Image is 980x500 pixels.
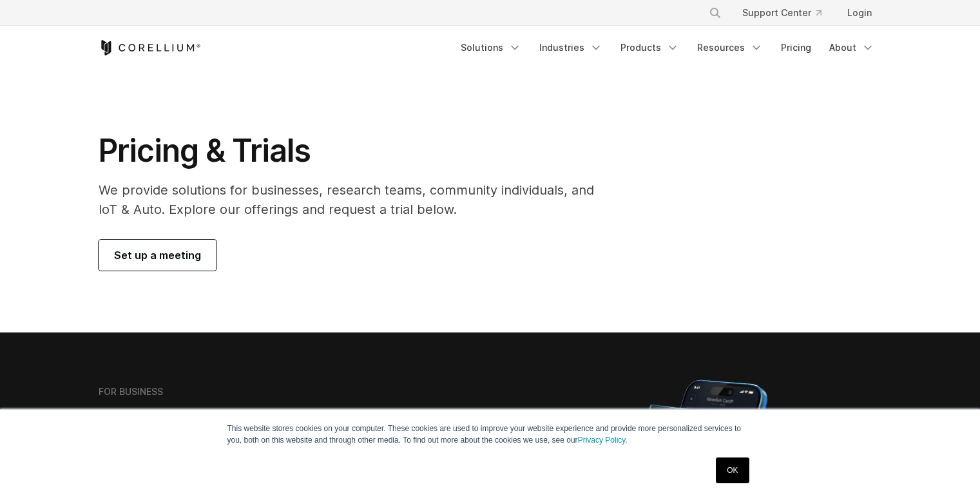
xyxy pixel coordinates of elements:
a: Industries [532,36,610,59]
a: Set up a meeting [99,240,216,271]
div: Navigation Menu [453,36,882,59]
a: Privacy Policy. [578,436,628,445]
a: Support Center [732,1,832,24]
a: Solutions [453,36,529,59]
a: About [821,36,882,59]
button: Search [704,1,727,24]
p: This website stores cookies on your computer. These cookies are used to improve your website expe... [227,423,753,446]
a: Pricing [773,36,819,59]
a: OK [716,457,749,483]
a: Resources [689,36,771,59]
p: We provide solutions for businesses, research teams, community individuals, and IoT & Auto. Explo... [99,180,612,219]
h1: Pricing & Trials [99,131,612,170]
span: Set up a meeting [114,247,201,263]
a: Products [613,36,687,59]
a: Login [837,1,882,24]
div: Navigation Menu [693,1,882,24]
h6: FOR BUSINESS [99,386,163,398]
a: Corellium Home [99,40,201,55]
